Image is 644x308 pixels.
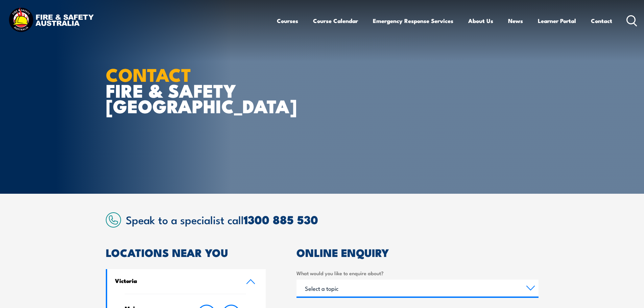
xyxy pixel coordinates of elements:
h1: FIRE & SAFETY [GEOGRAPHIC_DATA] [106,66,273,114]
a: Victoria [107,269,266,294]
a: About Us [468,12,493,30]
strong: CONTACT [106,60,191,88]
a: Emergency Response Services [373,12,453,30]
h2: LOCATIONS NEAR YOU [106,247,266,257]
a: Learner Portal [538,12,576,30]
a: News [508,12,523,30]
a: Courses [277,12,298,30]
h4: Victoria [115,277,236,284]
h2: Speak to a specialist call [126,213,539,226]
h2: ONLINE ENQUIRY [296,247,539,257]
a: Course Calendar [313,12,358,30]
a: 1300 885 530 [244,210,318,228]
label: What would you like to enquire about? [296,269,539,277]
a: Contact [591,12,612,30]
